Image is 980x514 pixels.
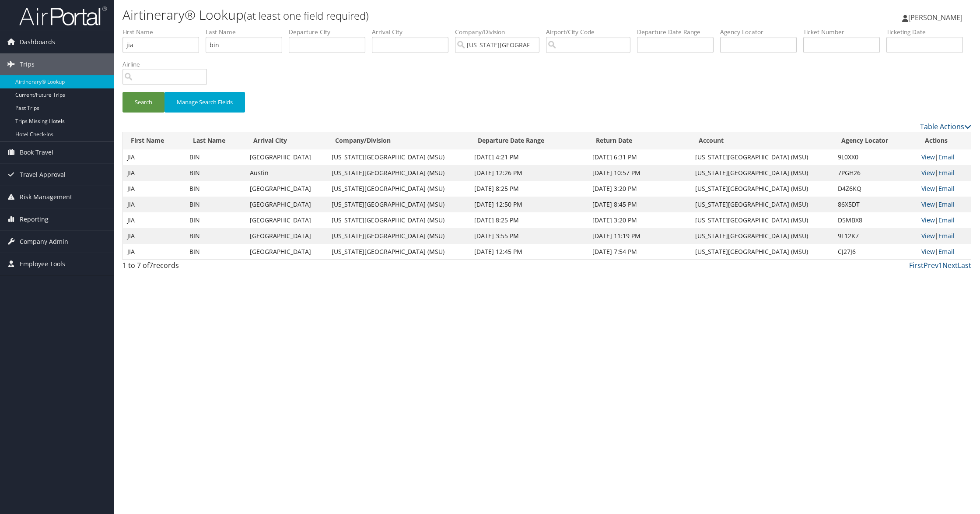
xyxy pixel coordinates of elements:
span: Employee Tools [20,253,65,275]
th: Account: activate to sort column ascending [691,132,834,149]
td: | [917,149,971,165]
td: [US_STATE][GEOGRAPHIC_DATA] (MSU) [691,165,834,181]
a: Next [942,261,958,270]
th: Return Date: activate to sort column ascending [588,132,691,149]
td: | [917,181,971,197]
span: 7 [149,261,153,270]
label: Ticketing Date [886,28,969,36]
td: | [917,165,971,181]
a: Email [938,216,955,224]
a: Email [938,153,955,161]
label: Airline [122,60,213,69]
td: JIA [123,212,185,228]
td: JIA [123,244,185,260]
th: Company/Division [327,132,470,149]
td: [GEOGRAPHIC_DATA] [245,244,327,260]
label: Agency Locator [720,28,803,36]
td: [DATE] 6:31 PM [588,149,691,165]
td: [DATE] 4:21 PM [470,149,588,165]
td: BIN [185,149,245,165]
span: Dashboards [20,31,55,53]
td: [DATE] 3:20 PM [588,181,691,197]
img: airportal-logo.png [19,6,107,26]
button: Manage Search Fields [164,92,245,113]
td: BIN [185,197,245,212]
td: [DATE] 8:45 PM [588,197,691,212]
td: [GEOGRAPHIC_DATA] [245,149,327,165]
td: [US_STATE][GEOGRAPHIC_DATA] (MSU) [691,149,834,165]
span: Book Travel [20,141,53,163]
td: | [917,244,971,260]
a: Email [938,232,955,240]
span: Trips [20,53,35,75]
th: Arrival City: activate to sort column ascending [245,132,327,149]
td: | [917,212,971,228]
a: Last [958,261,971,270]
label: Airport/City Code [546,28,637,36]
td: BIN [185,165,245,181]
a: Email [938,247,955,256]
td: 86X5DT [833,197,917,212]
td: [GEOGRAPHIC_DATA] [245,181,327,197]
a: View [921,216,935,224]
label: First Name [122,28,206,36]
h1: Airtinerary® Lookup [122,6,688,24]
td: Austin [245,165,327,181]
td: BIN [185,212,245,228]
td: [DATE] 8:25 PM [470,212,588,228]
th: Departure Date Range: activate to sort column ascending [470,132,588,149]
td: 9L0XX0 [833,149,917,165]
td: [DATE] 11:19 PM [588,228,691,244]
div: 1 to 7 of records [122,260,325,275]
td: [US_STATE][GEOGRAPHIC_DATA] (MSU) [327,244,470,260]
span: Risk Management [20,186,72,208]
label: Ticket Number [803,28,886,36]
a: 1 [938,261,942,270]
td: [DATE] 3:20 PM [588,212,691,228]
td: [US_STATE][GEOGRAPHIC_DATA] (MSU) [691,244,834,260]
label: Departure Date Range [637,28,720,36]
td: BIN [185,181,245,197]
td: [DATE] 12:45 PM [470,244,588,260]
th: First Name: activate to sort column ascending [123,132,185,149]
label: Company/Division [455,28,546,36]
a: First [909,261,924,270]
td: JIA [123,197,185,212]
td: | [917,228,971,244]
td: [US_STATE][GEOGRAPHIC_DATA] (MSU) [327,165,470,181]
td: JIA [123,165,185,181]
span: [PERSON_NAME] [908,13,962,22]
a: View [921,184,935,193]
td: 7PGH26 [833,165,917,181]
td: D4Z6KQ [833,181,917,197]
td: JIA [123,149,185,165]
th: Actions [917,132,971,149]
a: Table Actions [920,122,971,131]
td: [DATE] 3:55 PM [470,228,588,244]
td: [DATE] 7:54 PM [588,244,691,260]
label: Arrival City [372,28,455,36]
td: [US_STATE][GEOGRAPHIC_DATA] (MSU) [327,149,470,165]
td: D5MBX8 [833,212,917,228]
td: BIN [185,244,245,260]
td: JIA [123,181,185,197]
td: [US_STATE][GEOGRAPHIC_DATA] (MSU) [691,212,834,228]
td: CJ27J6 [833,244,917,260]
td: [US_STATE][GEOGRAPHIC_DATA] (MSU) [691,181,834,197]
th: Last Name: activate to sort column descending [185,132,245,149]
th: Agency Locator: activate to sort column ascending [833,132,917,149]
a: Email [938,169,955,177]
td: | [917,197,971,212]
td: [DATE] 8:25 PM [470,181,588,197]
td: [GEOGRAPHIC_DATA] [245,212,327,228]
td: [DATE] 12:26 PM [470,165,588,181]
a: Email [938,200,955,208]
a: View [921,153,935,161]
td: [US_STATE][GEOGRAPHIC_DATA] (MSU) [327,212,470,228]
a: [PERSON_NAME] [902,4,971,31]
td: [DATE] 12:50 PM [470,197,588,212]
td: JIA [123,228,185,244]
td: [DATE] 10:57 PM [588,165,691,181]
td: [US_STATE][GEOGRAPHIC_DATA] (MSU) [691,228,834,244]
td: [US_STATE][GEOGRAPHIC_DATA] (MSU) [327,181,470,197]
